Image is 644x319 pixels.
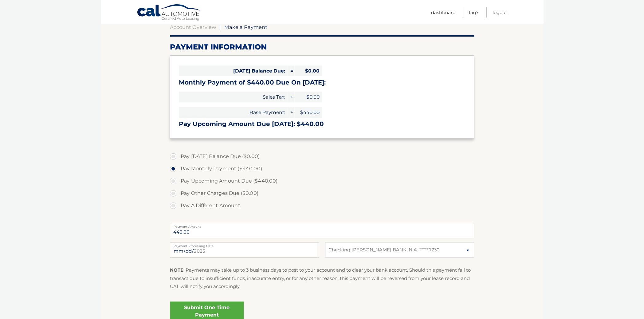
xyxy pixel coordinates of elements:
label: Pay Monthly Payment ($440.00) [170,163,474,175]
span: + [288,107,294,118]
label: Pay Upcoming Amount Due ($440.00) [170,175,474,187]
a: Logout [493,7,507,18]
h2: Payment Information [170,42,474,52]
input: Payment Amount [170,223,474,238]
p: : Payments may take up to 3 business days to post to your account and to clear your bank account.... [170,266,474,290]
label: Payment Processing Date [170,242,319,247]
a: FAQ's [469,7,479,18]
span: [DATE] Balance Due: [179,65,288,76]
a: Dashboard [431,7,456,18]
span: Base Payment: [179,107,288,118]
a: Account Overview [170,24,216,30]
span: $0.00 [294,65,322,76]
input: Payment Date [170,242,319,258]
strong: NOTE [170,267,183,273]
span: $0.00 [294,92,322,102]
span: = [288,65,294,76]
a: Cal Automotive [137,4,201,22]
label: Payment Amount [170,223,474,228]
label: Pay A Different Amount [170,199,474,212]
span: Make a Payment [224,24,267,30]
span: | [219,24,221,30]
h3: Monthly Payment of $440.00 Due On [DATE]: [179,79,465,86]
label: Pay Other Charges Due ($0.00) [170,187,474,199]
h3: Pay Upcoming Amount Due [DATE]: $440.00 [179,120,465,128]
span: + [288,92,294,102]
span: $440.00 [294,107,322,118]
label: Pay [DATE] Balance Due ($0.00) [170,150,474,163]
span: Sales Tax: [179,92,288,102]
